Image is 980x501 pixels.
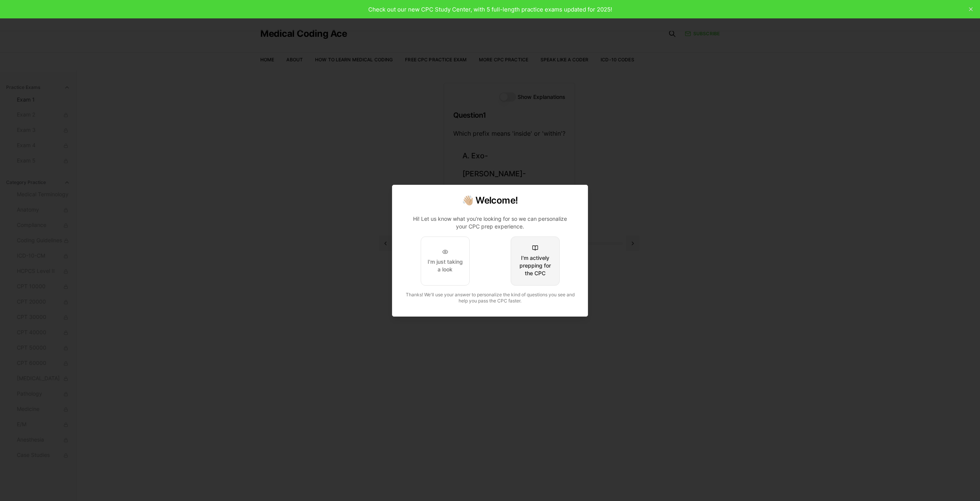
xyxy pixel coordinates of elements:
[406,292,575,304] span: Thanks! We'll use your answer to personalize the kind of questions you see and help you pass the ...
[427,258,463,273] div: I'm just taking a look
[517,254,553,277] div: I'm actively prepping for the CPC
[511,237,560,286] button: I'm actively prepping for the CPC
[421,237,470,286] button: I'm just taking a look
[402,194,578,207] h2: 👋🏼 Welcome!
[408,215,572,230] p: Hi! Let us know what you're looking for so we can personalize your CPC prep experience.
